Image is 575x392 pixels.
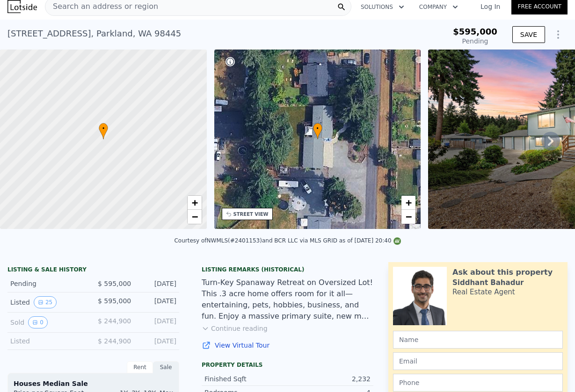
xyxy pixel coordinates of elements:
[452,287,515,297] div: Real Estate Agent
[45,1,158,12] span: Search an address or region
[138,316,176,328] div: [DATE]
[202,277,373,322] div: Turn-Key Spanaway Retreat on Oversized Lot! This .3 acre home offers room for it all—entertaining...
[406,211,412,222] span: −
[313,124,322,133] span: •
[10,336,86,346] div: Listed
[10,316,86,328] div: Sold
[233,211,269,218] div: STREET VIEW
[98,280,131,287] span: $ 595,000
[188,196,202,210] a: Zoom in
[202,324,268,333] button: Continue reading
[191,211,197,222] span: −
[202,341,373,350] a: View Virtual Tour
[174,237,400,244] div: Courtesy of NWMLS (#2401153) and BCR LLC via MLS GRID as of [DATE] 20:40
[401,210,415,224] a: Zoom out
[98,337,131,345] span: $ 244,900
[393,374,563,392] input: Phone
[10,279,86,288] div: Pending
[406,197,412,208] span: +
[7,266,179,275] div: LISTING & SALE HISTORY
[98,317,131,325] span: $ 244,900
[10,296,86,308] div: Listed
[188,210,202,224] a: Zoom out
[288,374,371,384] div: 2,232
[453,27,497,36] span: $595,000
[204,374,288,384] div: Finished Sqft
[138,336,176,346] div: [DATE]
[393,352,563,370] input: Email
[138,296,176,308] div: [DATE]
[202,266,373,273] div: Listing Remarks (Historical)
[191,197,197,208] span: +
[393,331,563,349] input: Name
[98,297,131,305] span: $ 595,000
[138,279,176,288] div: [DATE]
[153,361,179,373] div: Sale
[393,237,401,245] img: NWMLS Logo
[452,267,553,278] div: Ask about this property
[99,123,108,139] div: •
[7,27,181,40] div: [STREET_ADDRESS] , Parkland , WA 98445
[14,379,173,388] div: Houses Median Sale
[99,124,108,133] span: •
[549,25,568,44] button: Show Options
[313,123,322,139] div: •
[28,316,48,328] button: View historical data
[127,361,153,373] div: Rent
[469,2,511,11] a: Log In
[401,196,415,210] a: Zoom in
[202,361,373,369] div: Property details
[34,296,57,308] button: View historical data
[453,36,497,46] div: Pending
[452,278,524,287] div: Siddhant Bahadur
[512,26,545,43] button: SAVE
